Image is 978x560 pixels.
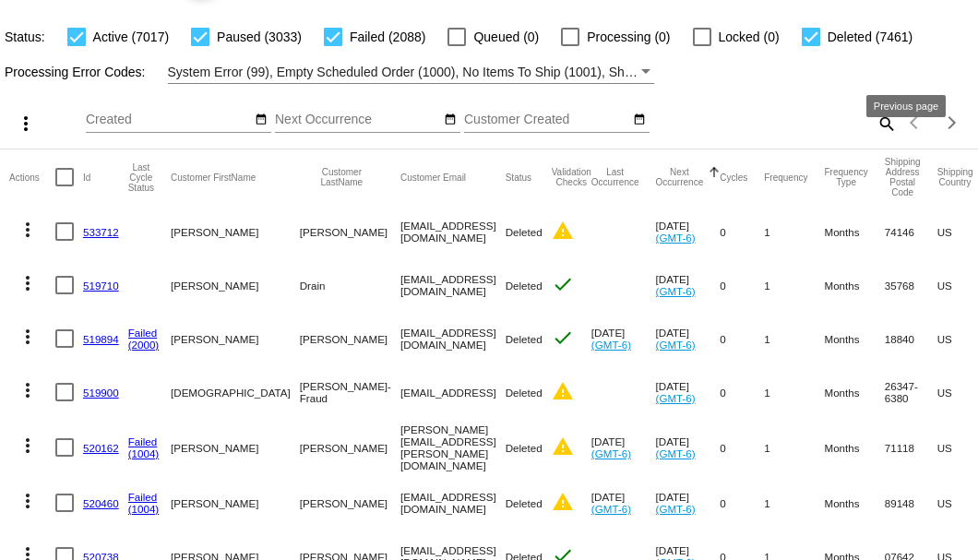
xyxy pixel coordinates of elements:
[300,205,400,258] mat-cell: [PERSON_NAME]
[171,312,300,365] mat-cell: [PERSON_NAME]
[300,258,400,312] mat-cell: Drain
[464,113,630,127] input: Customer Created
[591,419,656,476] mat-cell: [DATE]
[591,476,656,530] mat-cell: [DATE]
[400,172,466,183] button: Change sorting for CustomerEmail
[128,327,158,339] a: Failed
[300,312,400,365] mat-cell: [PERSON_NAME]
[444,113,457,127] mat-icon: date_range
[552,435,574,458] mat-icon: warning
[656,232,696,244] a: (GMT-6)
[128,447,160,459] a: (1004)
[168,61,655,84] mat-select: Filter by Processing Error Codes
[400,312,506,365] mat-cell: [EMAIL_ADDRESS][DOMAIN_NAME]
[83,280,119,292] a: 519710
[591,312,656,365] mat-cell: [DATE]
[255,113,268,127] mat-icon: date_range
[885,205,937,258] mat-cell: 74146
[656,167,704,187] button: Change sorting for NextOccurrenceUtc
[83,226,119,238] a: 533712
[506,333,543,345] span: Deleted
[764,312,824,365] mat-cell: 1
[15,113,37,135] mat-icon: more_vert
[587,26,670,48] span: Processing (0)
[633,113,646,127] mat-icon: date_range
[217,26,302,48] span: Paused (3033)
[720,312,764,365] mat-cell: 0
[400,419,506,476] mat-cell: [PERSON_NAME][EMAIL_ADDRESS][PERSON_NAME][DOMAIN_NAME]
[885,476,937,530] mat-cell: 89148
[171,419,300,476] mat-cell: [PERSON_NAME]
[17,326,39,348] mat-icon: more_vert
[473,26,539,48] span: Queued (0)
[171,172,256,183] button: Change sorting for CustomerFirstName
[591,339,631,351] a: (GMT-6)
[506,172,531,183] button: Change sorting for Status
[506,226,543,238] span: Deleted
[764,476,824,530] mat-cell: 1
[300,167,384,187] button: Change sorting for CustomerLastName
[83,333,119,345] a: 519894
[400,365,506,419] mat-cell: [EMAIL_ADDRESS]
[300,476,400,530] mat-cell: [PERSON_NAME]
[720,258,764,312] mat-cell: 0
[656,312,721,365] mat-cell: [DATE]
[400,476,506,530] mat-cell: [EMAIL_ADDRESS][DOMAIN_NAME]
[656,365,721,419] mat-cell: [DATE]
[552,220,574,242] mat-icon: warning
[885,258,937,312] mat-cell: 35768
[764,205,824,258] mat-cell: 1
[17,219,39,241] mat-icon: more_vert
[885,419,937,476] mat-cell: 71118
[506,442,543,454] span: Deleted
[506,280,543,292] span: Deleted
[93,26,169,48] span: Active (7017)
[17,272,39,294] mat-icon: more_vert
[128,435,158,447] a: Failed
[591,447,631,459] a: (GMT-6)
[824,205,884,258] mat-cell: Months
[720,365,764,419] mat-cell: 0
[934,104,971,141] button: Next page
[656,285,696,297] a: (GMT-6)
[300,419,400,476] mat-cell: [PERSON_NAME]
[656,205,721,258] mat-cell: [DATE]
[656,476,721,530] mat-cell: [DATE]
[83,497,119,509] a: 520460
[275,113,441,127] input: Next Occurrence
[171,365,300,419] mat-cell: [DEMOGRAPHIC_DATA]
[17,379,39,401] mat-icon: more_vert
[824,167,867,187] button: Change sorting for FrequencyType
[506,387,543,399] span: Deleted
[300,365,400,419] mat-cell: [PERSON_NAME]- Fraud
[885,312,937,365] mat-cell: 18840
[552,380,574,402] mat-icon: warning
[764,365,824,419] mat-cell: 1
[171,476,300,530] mat-cell: [PERSON_NAME]
[83,172,90,183] button: Change sorting for Id
[5,30,45,44] span: Status:
[552,491,574,513] mat-icon: warning
[824,419,884,476] mat-cell: Months
[885,157,921,197] button: Change sorting for ShippingPostcode
[897,104,934,141] button: Previous page
[824,476,884,530] mat-cell: Months
[17,490,39,512] mat-icon: more_vert
[171,258,300,312] mat-cell: [PERSON_NAME]
[720,172,747,183] button: Change sorting for Cycles
[506,497,543,509] span: Deleted
[937,167,973,187] button: Change sorting for ShippingCountry
[128,339,160,351] a: (2000)
[128,162,154,193] button: Change sorting for LastProcessingCycleId
[764,172,807,183] button: Change sorting for Frequency
[9,149,55,205] mat-header-cell: Actions
[875,109,897,137] mat-icon: search
[719,26,780,48] span: Locked (0)
[824,312,884,365] mat-cell: Months
[86,113,252,127] input: Created
[83,387,119,399] a: 519900
[83,442,119,454] a: 520162
[764,258,824,312] mat-cell: 1
[400,205,506,258] mat-cell: [EMAIL_ADDRESS][DOMAIN_NAME]
[656,258,721,312] mat-cell: [DATE]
